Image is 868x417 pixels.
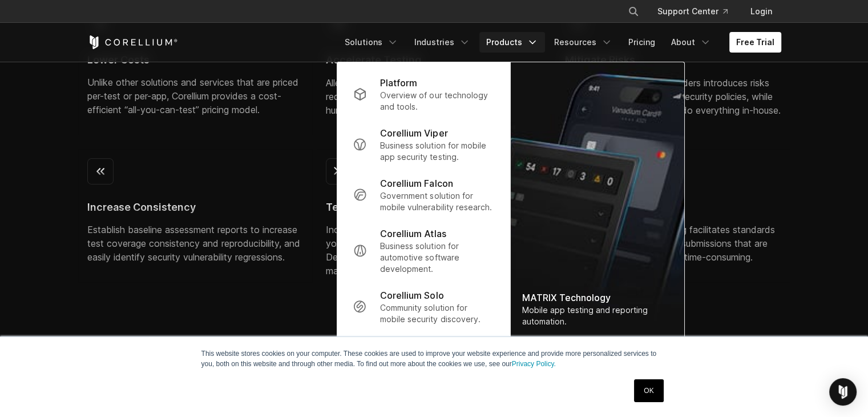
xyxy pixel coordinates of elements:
[380,76,417,90] p: Platform
[407,32,477,53] a: Industries
[829,378,857,406] div: Open Intercom Messenger
[380,288,443,302] p: Corellium Solo
[614,1,781,22] div: Navigation Menu
[510,62,684,339] a: MATRIX Technology Mobile app testing and reporting automation.
[380,177,453,190] p: Corellium Falcon
[648,1,737,22] a: Support Center
[87,35,178,49] a: Corellium Home
[344,119,503,170] a: Corellium Viper Business solution for mobile app security testing.
[664,32,718,53] a: About
[338,32,405,53] a: Solutions
[623,1,644,22] button: Search
[380,126,447,140] p: Corellium Viper
[326,201,542,214] h4: Test Continuously
[338,32,781,53] div: Navigation Menu
[380,240,494,275] p: Business solution for automotive software development.
[380,302,494,325] p: Community solution for mobile security discovery.
[634,379,663,402] a: OK
[621,32,662,53] a: Pricing
[326,223,542,278] p: Incorporate continuous security testing earlier into your CI/CD flows (shift left) to improve Dev...
[380,90,494,113] p: Overview of our technology and tools.
[87,201,304,214] h4: Increase Consistency
[510,62,684,339] img: Matrix_WebNav_1x
[344,282,503,332] a: Corellium Solo Community solution for mobile security discovery.
[547,32,619,53] a: Resources
[522,291,672,304] div: MATRIX Technology
[326,158,352,185] img: icon--code
[87,223,304,264] p: Establish baseline assessment reports to increase test coverage consistency and reproducibility, ...
[87,75,304,117] p: Unlike other solutions and services that are priced per-test or per-app, Corellium provides a cos...
[344,220,503,282] a: Corellium Atlas Business solution for automotive software development.
[326,76,542,117] p: Alleviate up to 75% of the mundane, routine work required of pentesters for every test run. Execu...
[380,140,494,163] p: Business solution for mobile app security testing.
[522,304,672,327] div: Mobile app testing and reporting automation.
[380,190,494,213] p: Government solution for mobile vulnerability research.
[201,348,667,369] p: This website stores cookies on your computer. These cookies are used to improve your website expe...
[729,32,781,53] a: Free Trial
[512,360,556,368] a: Privacy Policy.
[741,1,781,22] a: Login
[344,170,503,220] a: Corellium Falcon Government solution for mobile vulnerability research.
[344,69,503,119] a: Platform Overview of our technology and tools.
[87,158,114,185] img: icon--chevron-back
[380,227,446,240] p: Corellium Atlas
[479,32,545,53] a: Products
